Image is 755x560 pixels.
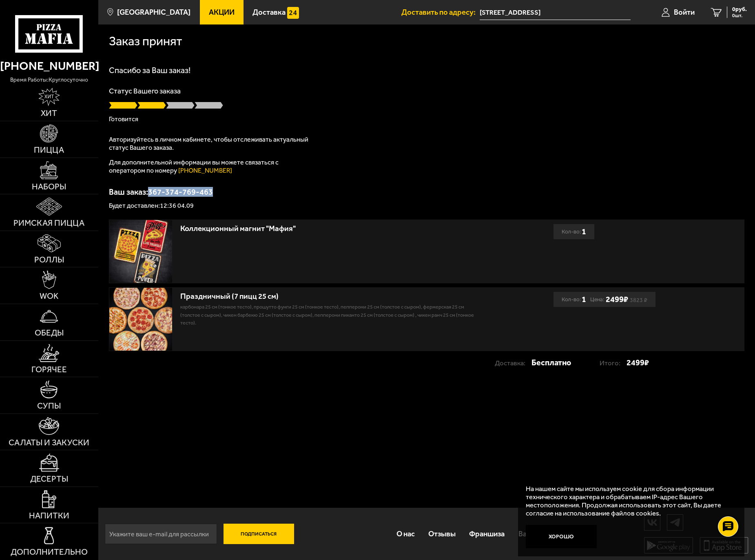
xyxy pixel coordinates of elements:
span: 0 шт. [732,13,747,18]
span: Салаты и закуски [9,438,89,447]
h1: Спасибо за Ваш заказ! [109,66,744,74]
span: 0 руб. [732,7,747,12]
span: Пицца [34,146,64,154]
b: 1 [582,224,586,239]
img: 15daf4d41897b9f0e9f617042186c801.svg [287,7,299,19]
a: [PHONE_NUMBER] [178,167,232,174]
span: Доставка [252,9,286,16]
span: [GEOGRAPHIC_DATA] [117,9,190,16]
p: Для дополнительной информации вы можете связаться с оператором по номеру [109,158,313,175]
a: Франшиза [463,521,511,547]
div: Кол-во: [562,292,586,307]
span: Напитки [29,511,69,520]
span: Горячее [31,365,67,374]
span: Наборы [32,182,66,191]
span: Доставить по адресу: [401,9,480,16]
p: На нашем сайте мы используем cookie для сбора информации технического характера и обрабатываем IP... [526,484,732,517]
b: 2499 ₽ [606,294,628,304]
button: Подписаться [224,524,294,544]
span: Десерты [30,475,68,483]
a: Отзывы [421,521,462,547]
p: Авторизуйтесь в личном кабинете, чтобы отслеживать актуальный статус Вашего заказа. [109,136,313,152]
span: Супы [37,402,61,410]
span: WOK [40,292,58,300]
a: Вакансии [511,521,557,547]
a: О нас [390,521,421,547]
div: Кол-во: [562,224,586,239]
p: Готовится [109,116,744,122]
input: Ваш адрес доставки [480,5,631,20]
span: Роллы [34,256,64,264]
span: Акции [209,9,235,16]
p: Будет доставлен: 12:36 04.09 [109,202,744,209]
strong: Бесплатно [531,355,571,370]
b: 1 [582,292,586,307]
span: Обеды [35,329,64,337]
p: Ваш заказ: 367-374-769-463 [109,188,744,196]
s: 3823 ₽ [630,298,647,302]
span: Цена: [590,292,604,307]
span: Римская пицца [13,219,84,227]
span: Санкт-Петербург, Промышленная улица, 42 [480,5,631,20]
div: Коллекционный магнит "Мафия" [180,224,478,233]
p: Доставка: [495,356,531,371]
span: Дополнительно [11,548,88,556]
div: Праздничный (7 пицц 25 см) [180,292,478,301]
p: Статус Вашего заказа [109,87,744,95]
span: Хит [41,109,57,118]
p: Карбонара 25 см (тонкое тесто), Прошутто Фунги 25 см (тонкое тесто), Пепперони 25 см (толстое с с... [180,303,478,327]
h1: Заказ принят [109,35,182,48]
strong: 2499 ₽ [627,355,649,370]
p: Итого: [600,356,627,371]
span: Войти [674,9,695,16]
button: Хорошо [526,525,597,549]
input: Укажите ваш e-mail для рассылки [105,524,217,544]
